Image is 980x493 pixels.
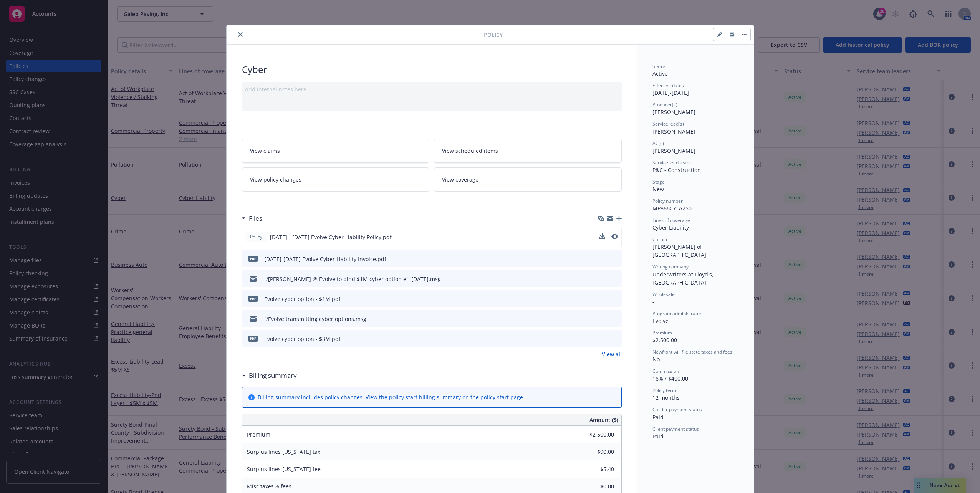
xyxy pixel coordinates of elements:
[652,179,665,185] span: Stage
[652,82,738,97] div: [DATE] - [DATE]
[599,315,606,323] button: download file
[484,31,503,39] span: Policy
[652,217,690,223] span: Lines of coverage
[652,205,692,212] span: MP866CYLA250
[599,233,605,241] button: download file
[652,406,702,413] span: Carrier payment status
[652,433,664,440] span: Paid
[652,185,664,193] span: New
[652,368,679,374] span: Commission
[250,175,301,184] span: View policy changes
[442,175,478,184] span: View coverage
[652,426,699,432] span: Client payment status
[652,329,672,336] span: Premium
[258,393,525,401] div: Billing summary includes policy changes. View the policy start billing summary on the .
[248,256,258,261] span: pdf
[247,465,321,473] span: Surplus lines [US_STATE] fee
[652,128,695,135] span: [PERSON_NAME]
[247,448,320,455] span: Surplus lines [US_STATE] tax
[434,139,622,163] a: View scheduled items
[569,463,619,475] input: 0.00
[652,356,660,363] span: No
[569,481,619,492] input: 0.00
[245,85,619,93] div: Add internal notes here...
[599,295,606,303] button: download file
[652,349,732,355] span: Newfront will file state taxes and fees
[599,255,606,263] button: download file
[652,387,676,394] span: Policy term
[264,275,441,283] div: t/[PERSON_NAME] @ Evolve to bind $1M cyber option eff [DATE].msg
[652,271,715,286] span: Underwriters at Lloyd's, [GEOGRAPHIC_DATA]
[236,30,245,39] button: close
[652,82,684,89] span: Effective dates
[264,335,341,343] div: Evolve cyber option - $3M.pdf
[612,335,619,343] button: preview file
[264,295,341,303] div: Evolve cyber option - $1M.pdf
[652,159,691,166] span: Service lead team
[652,108,695,116] span: [PERSON_NAME]
[242,213,262,223] div: Files
[652,121,684,127] span: Service lead(s)
[249,371,297,381] h3: Billing summary
[652,70,668,77] span: Active
[652,140,664,147] span: AC(s)
[242,63,622,76] div: Cyber
[242,371,297,381] div: Billing summary
[569,446,619,458] input: 0.00
[611,233,618,241] button: preview file
[602,350,622,358] a: View all
[612,255,619,263] button: preview file
[652,310,702,317] span: Program administrator
[652,243,706,258] span: [PERSON_NAME] of [GEOGRAPHIC_DATA]
[442,147,498,155] span: View scheduled items
[652,63,666,69] span: Status
[652,298,654,305] span: -
[434,167,622,192] a: View coverage
[242,139,430,163] a: View claims
[569,429,619,440] input: 0.00
[611,234,618,239] button: preview file
[652,223,738,232] div: Cyber Liability
[652,394,680,401] span: 12 months
[652,166,701,174] span: P&C - Construction
[270,233,392,241] span: [DATE] - [DATE] Evolve Cyber Liability Policy.pdf
[599,233,605,239] button: download file
[264,315,366,323] div: f/Evolve transmitting cyber options.msg
[249,213,262,223] h3: Files
[652,336,677,344] span: $2,500.00
[247,431,270,438] span: Premium
[652,317,669,324] span: Evolve
[248,296,258,301] span: pdf
[612,295,619,303] button: preview file
[652,414,664,421] span: Paid
[599,275,606,283] button: download file
[652,291,677,298] span: Wholesaler
[612,315,619,323] button: preview file
[599,335,606,343] button: download file
[250,147,280,155] span: View claims
[242,167,430,192] a: View policy changes
[652,375,688,382] span: 16% / $400.00
[652,263,689,270] span: Writing company
[612,275,619,283] button: preview file
[652,101,677,108] span: Producer(s)
[652,236,668,243] span: Carrier
[589,416,618,424] span: Amount ($)
[248,233,264,240] span: Policy
[652,198,683,204] span: Policy number
[652,147,695,154] span: [PERSON_NAME]
[247,483,291,490] span: Misc taxes & fees
[264,255,386,263] div: [DATE]-[DATE] Evolve Cyber Liability Invoice.pdf
[248,336,258,341] span: pdf
[480,394,523,401] a: policy start page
